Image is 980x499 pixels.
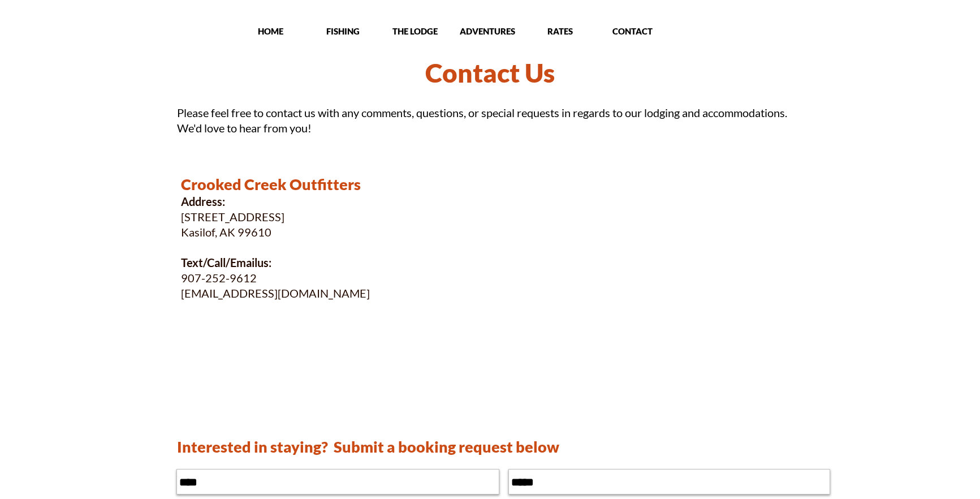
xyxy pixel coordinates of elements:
h2: Interested in staying? Submit a booking request below [177,437,601,457]
p: FISHING [308,25,378,37]
h1: Please feel free to contact us with any comments, questions, or special requests in regards to ou... [177,105,804,136]
p: HOME [235,25,306,37]
span: us: [257,256,271,269]
p: [EMAIL_ADDRESS][DOMAIN_NAME] [181,286,520,301]
p: ADVENTURES [452,25,523,37]
p: CONTACT [597,25,668,37]
p: [STREET_ADDRESS] [181,209,520,225]
p: Text/Call/Email [181,255,520,270]
p: Contact Us [151,53,830,93]
p: Kasilof, AK 99610 [181,225,520,240]
p: Address: [181,194,520,209]
p: 907- [181,270,520,286]
span: 252-9612 [205,271,257,285]
p: RATES [525,25,595,37]
p: Crooked Creek Outfitters [181,174,520,194]
p: THE LODGE [380,25,451,37]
